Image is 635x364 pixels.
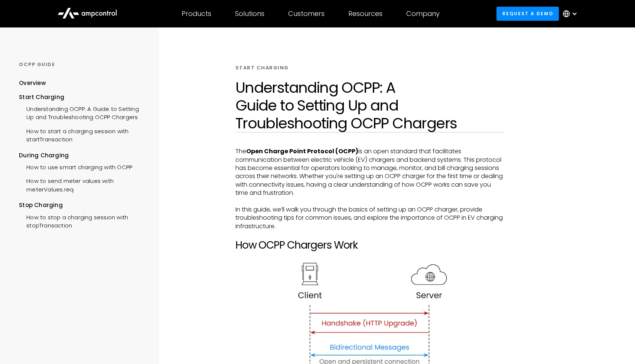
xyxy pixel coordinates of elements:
div: Solutions [235,10,264,18]
div: Resources [348,10,382,18]
a: How to start a charging session with startTransaction [19,124,146,146]
a: Overview [19,79,46,93]
a: Request a demo [496,7,559,20]
a: Understanding OCPP: A Guide to Setting Up and Troubleshooting OCPP Chargers [19,101,146,124]
div: START CHARGING [235,65,289,71]
a: How to send meter values with meterValues.req [19,173,146,196]
h1: Understanding OCPP: A Guide to Setting Up and Troubleshooting OCPP Chargers [235,79,505,132]
div: Company [406,10,440,18]
div: Customers [288,10,325,18]
div: Products [182,10,211,18]
p: ‍ [235,197,505,206]
div: OCPP GUIDE [19,61,146,68]
div: During Charging [19,151,146,160]
p: ‍ [235,251,505,259]
p: ‍ [235,230,505,239]
a: How to stop a charging session with stopTransaction [19,210,146,232]
strong: Open Charge Point Protocol (OCPP) [246,147,358,155]
div: Overview [19,79,46,87]
a: How to use smart charging with OCPP [19,160,132,173]
p: The is an open standard that facilitates communication between electric vehicle (EV) chargers and... [235,147,505,197]
div: Stop Charging [19,201,146,209]
h2: How OCPP Chargers Work [235,239,505,252]
p: In this guide, we’ll walk you through the basics of setting up an OCPP charger, provide troublesh... [235,206,505,230]
div: Start Charging [19,93,146,101]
